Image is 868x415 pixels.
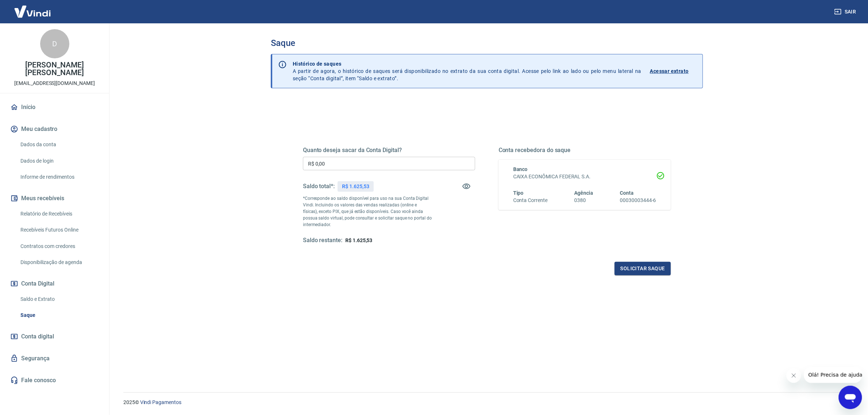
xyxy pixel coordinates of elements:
iframe: Botão para abrir a janela de mensagens [839,386,862,409]
h5: Saldo restante: [303,237,342,244]
h6: CAIXA ECONÔMICA FEDERAL S.A. [513,173,656,181]
p: [EMAIL_ADDRESS][DOMAIN_NAME] [14,79,95,87]
h3: Saque [271,38,703,48]
a: Informe de rendimentos [18,170,100,185]
div: D [40,29,69,58]
h5: Conta recebedora do saque [499,147,671,154]
h6: Conta Corrente [513,197,548,204]
a: Segurança [9,350,100,366]
a: Saque [18,308,100,323]
button: Sair [833,5,859,19]
a: Conta digital [9,329,100,345]
button: Solicitar saque [615,262,671,275]
button: Conta Digital [9,276,100,292]
a: Dados da conta [18,137,100,152]
h5: Quanto deseja sacar da Conta Digital? [303,147,475,154]
a: Fale conosco [9,372,100,388]
span: Olá! Precisa de ajuda? [4,5,61,11]
span: R$ 1.625,53 [345,237,372,243]
span: Agência [575,190,594,196]
p: *Corresponde ao saldo disponível para uso na sua Conta Digital Vindi. Incluindo os valores das ve... [303,195,432,228]
span: Banco [513,166,528,172]
p: 2025 © [123,399,850,406]
p: Histórico de saques [293,60,641,67]
p: [PERSON_NAME] [PERSON_NAME] [6,61,103,77]
h6: 00030003444-6 [620,197,656,204]
p: A partir de agora, o histórico de saques será disponibilizado no extrato da sua conta digital. Ac... [293,60,641,82]
p: R$ 1.625,53 [342,183,369,190]
button: Meu cadastro [9,121,100,137]
h6: 0380 [575,197,594,204]
a: Recebíveis Futuros Online [18,222,100,237]
img: Vindi [9,0,56,23]
h5: Saldo total*: [303,183,335,190]
iframe: Mensagem da empresa [804,367,862,383]
a: Acessar extrato [650,60,697,82]
a: Disponibilização de agenda [18,255,100,270]
span: Tipo [513,190,524,196]
a: Contratos com credores [18,239,100,254]
p: Acessar extrato [650,67,689,75]
span: Conta digital [21,331,54,342]
span: Conta [620,190,634,196]
a: Saldo e Extrato [18,292,100,307]
a: Relatório de Recebíveis [18,206,100,221]
a: Dados de login [18,154,100,168]
button: Meus recebíveis [9,190,100,206]
a: Vindi Pagamentos [140,399,181,405]
a: Início [9,99,100,115]
iframe: Fechar mensagem [787,368,801,383]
